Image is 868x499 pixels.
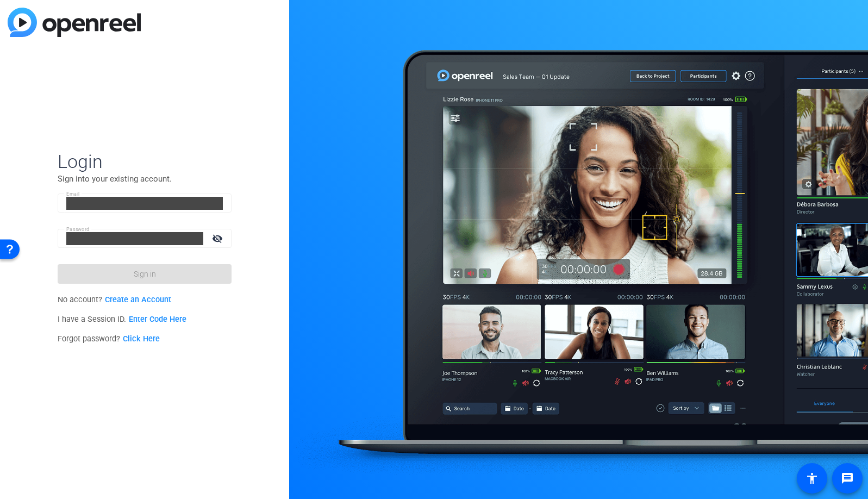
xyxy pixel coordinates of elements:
[58,173,232,185] p: Sign into your existing account.
[58,334,160,344] span: Forgot password?
[205,230,232,246] mat-icon: visibility_off
[129,315,186,324] a: Enter Code Here
[105,295,171,304] a: Create an Account
[66,197,223,210] input: Enter Email Address
[58,315,186,324] span: I have a Session ID.
[58,150,232,173] span: Login
[805,472,819,485] mat-icon: accessibility
[8,8,141,37] img: blue-gradient.svg
[66,226,90,232] mat-label: Password
[841,472,854,485] mat-icon: message
[58,295,171,304] span: No account?
[123,334,160,344] a: Click Here
[66,191,80,197] mat-label: Email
